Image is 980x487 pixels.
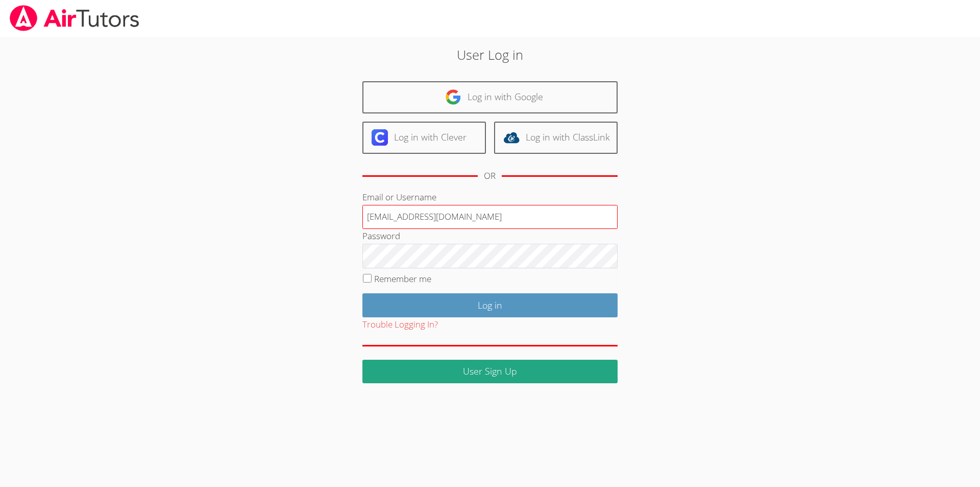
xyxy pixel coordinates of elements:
img: google-logo-50288ca7cdecda66e5e0955fdab243c47b7ad437acaf1139b6f446037453330a.svg [445,89,461,105]
label: Password [362,230,400,242]
div: OR [484,169,496,183]
label: Remember me [374,273,431,285]
h2: User Log in [226,45,755,64]
button: Trouble Logging In? [362,317,438,332]
a: Log in with Google [362,81,618,113]
img: airtutors_banner-c4298cdbf04f3fff15de1276eac7730deb9818008684d7c2e4769d2f7ddbe033.png [9,5,140,31]
a: Log in with ClassLink [494,122,618,154]
img: clever-logo-6eab21bc6e7a338710f1a6ff85c0baf02591cd810cc4098c63d3a4b26e2feb20.svg [372,129,388,146]
a: User Sign Up [362,360,618,384]
label: Email or Username [362,191,436,203]
a: Log in with Clever [362,122,486,154]
input: Log in [362,293,618,317]
img: classlink-logo-d6bb404cc1216ec64c9a2012d9dc4662098be43eaf13dc465df04b49fa7ab582.svg [503,129,520,146]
